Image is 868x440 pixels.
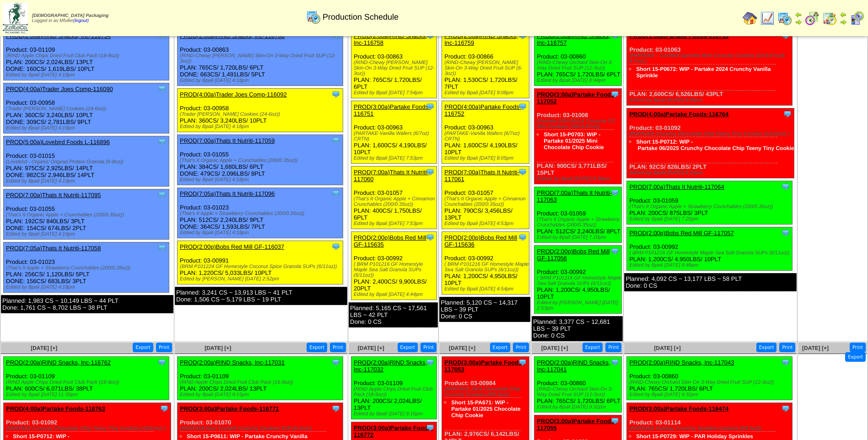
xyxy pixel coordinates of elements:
[537,235,621,240] div: Edited by Bpali [DATE] 7:20pm
[850,11,864,26] img: calendarcustomer.gif
[442,232,529,295] div: Product: 03-00992 PLAN: 1,200CS / 4,950LBS / 10PLT
[426,102,435,111] img: Tooltip
[6,284,169,290] div: Edited by Bpali [DATE] 4:18pm
[537,217,621,228] div: (That's It Organic Apple + Strawberry Crunchables (200/0.35oz))
[802,345,829,351] a: [DATE] [+]
[444,131,529,142] div: (PARTAKE-Vanilla Wafers (6/7oz) CRTN)
[180,158,343,163] div: (That's It Organic Apple + Crunchables (200/0.35oz))
[398,343,418,352] button: Export
[331,358,340,367] img: Tooltip
[178,30,343,86] div: Product: 03-00863 PLAN: 765CS / 1,720LBS / 6PLT DONE: 663CS / 1,491LBS / 5PLT
[605,343,621,352] button: Print
[6,392,169,397] div: Edited by Bpali [DATE] 11:30pm
[518,167,527,177] img: Tooltip
[354,424,433,438] a: PROD(3:00a)Partake Foods-116772
[537,275,621,286] div: ( BRM P101216 GF Homestyle Maple Sea Salt Granola SUPs (6/11oz))
[180,380,343,385] div: (RIND Apple Chips Dried Fruit Club Pack (18-9oz))
[426,423,435,432] img: Tooltip
[850,343,866,352] button: Print
[781,404,790,413] img: Tooltip
[426,358,435,367] img: Tooltip
[534,357,622,413] div: Product: 03-00860 PLAN: 765CS / 1,720LBS / 6PLT
[537,78,621,83] div: Edited by Bpali [DATE] 8:44pm
[534,30,622,86] div: Product: 03-00860 PLAN: 765CS / 1,720LBS / 6PLT
[331,404,340,413] img: Tooltip
[73,18,89,23] a: (logout)
[4,242,169,293] div: Product: 03-01023 PLAN: 256CS / 1,120LBS / 5PLT DONE: 156CS / 683LBS / 3PLT
[537,189,612,203] a: PROD(7:00a)Thats It Nutriti-117063
[518,233,527,242] img: Tooltip
[444,386,529,397] div: (PARTAKE 2024 Chocolate Chip Crunchy Cookies (6/5.5oz))
[6,72,169,78] div: Edited by Bpali [DATE] 4:19pm
[582,343,603,352] button: Export
[351,30,437,98] div: Product: 03-00863 PLAN: 765CS / 1,720LBS / 6PLT
[175,287,347,305] div: Planned: 3,241 CS ~ 13,913 LBS ~ 41 PLT Done: 1,506 CS ~ 5,179 LBS ~ 19 PLT
[629,405,728,412] a: PROD(3:00a)Partake Foods-116474
[777,11,792,26] img: calendarprod.gif
[354,386,437,397] div: (RIND Apple Chips Dried Fruit Club Pack (18-9oz))
[451,399,520,419] a: Short 15-PA671: WIP - Partake 01/2025 Chocolate Chip Cookie
[426,167,435,177] img: Tooltip
[157,190,167,199] img: Tooltip
[636,139,794,151] a: Short 15-P0712: WIP ‐ Partake 06/2025 Crunchy Chocolate Chip Teeny Tiny Cookie
[537,359,610,373] a: PROD(2:00a)RIND Snacks, Inc-117041
[743,11,757,26] img: home.gif
[629,392,792,397] div: Edited by Bpali [DATE] 9:32pm
[351,232,437,300] div: Product: 03-00992 PLAN: 2,400CS / 9,900LBS / 20PLT
[6,86,113,92] a: PROD(4:00a)Trader Joes Comp-116090
[1,295,173,313] div: Planned: 1,983 CS ~ 10,149 LBS ~ 44 PLT Done: 1,761 CS ~ 8,702 LBS ~ 38 PLT
[6,359,111,366] a: PROD(2:00a)RIND Snacks, Inc-116762
[444,262,529,273] div: ( BRM P101216 GF Homestyle Maple Sea Salt Granola SUPs (6/11oz))
[180,276,343,282] div: Edited by [PERSON_NAME] [DATE] 2:52pm
[180,359,285,366] a: PROD(2:00a)RIND Snacks, Inc-117031
[444,221,529,226] div: Edited by Bpali [DATE] 4:53pm
[518,358,527,367] img: Tooltip
[354,262,437,278] div: ( BRM P101216 GF Homestyle Maple Sea Salt Granola SUPs (6/11oz))
[534,89,622,184] div: Product: 03-01008 PLAN: 900CS / 3,771LBS / 15PLT
[4,357,169,400] div: Product: 03-01109 PLAN: 600CS / 6,071LBS / 38PLT
[840,18,847,26] img: arrowright.gif
[629,250,792,256] div: ( BRM P101216 GF Homestyle Maple Sea Salt Granola SUPs (6/11oz))
[32,13,108,18] span: [DEMOGRAPHIC_DATA] Packaging
[629,359,734,366] a: PROD(2:00a)RIND Snacks, Inc-117043
[6,212,169,218] div: (That's It Organic Apple + Crunchables (200/0.35oz))
[306,10,321,24] img: calendarprod.gif
[354,221,437,226] div: Edited by Bpali [DATE] 7:53pm
[358,345,384,351] a: [DATE] [+]
[629,204,792,209] div: (That's It Organic Apple + Strawberry Crunchables (200/0.35oz))
[354,411,437,417] div: Edited by Bpali [DATE] 9:16pm
[180,426,343,431] div: (PARTAKE Mini Confetti Crunchy Cookies SUP (8‐3oz) )
[781,358,790,367] img: Tooltip
[795,18,802,26] img: arrowright.gif
[6,178,169,184] div: Edited by Bpali [DATE] 4:19pm
[840,11,847,18] img: arrowleft.gif
[6,245,101,252] a: PROD(7:05a)Thats It Nutriti-117058
[610,90,620,99] img: Tooltip
[4,30,169,80] div: Product: 03-01109 PLAN: 200CS / 2,024LBS / 13PLT DONE: 160CS / 1,619LBS / 10PLT
[627,181,793,225] div: Product: 03-01059 PLAN: 200CS / 875LBS / 3PLT
[795,11,802,18] img: arrowleft.gif
[180,264,343,269] div: (BRM P101224 GF Homestyle Coconut Spice Granola SUPs (6/11oz))
[180,91,287,98] a: PROD(4:00a)Trader Joes Comp-116092
[6,405,105,412] a: PROD(4:00a)Partake Foods-116763
[354,103,431,117] a: PROD(3:00a)Partake Foods-116751
[654,345,681,351] a: [DATE] [+]
[160,404,169,413] img: Tooltip
[779,343,795,352] button: Print
[629,131,794,137] div: (PARTAKE Crunchy Chocolate Chip Teeny Tiny Cookies (12/12oz) )
[4,189,169,240] div: Product: 03-01055 PLAN: 192CS / 840LBS / 3PLT DONE: 154CS / 674LBS / 2PLT
[442,166,529,229] div: Product: 03-01057 PLAN: 790CS / 3,456LBS / 13PLT
[537,60,621,71] div: (RIND-Chewy Orchard Skin-On 3-Way Dried Fruit SUP (12-3oz))
[627,357,793,400] div: Product: 03-00860 PLAN: 765CS / 1,720LBS / 6PLT
[541,345,568,351] a: [DATE] [+]
[205,345,231,351] a: [DATE] [+]
[534,246,622,314] div: Product: 03-00992 PLAN: 1,200CS / 4,950LBS / 10PLT
[845,352,866,362] button: Export
[629,216,792,222] div: Edited by Bpali [DATE] 7:20pm
[627,30,793,106] div: Product: 03-01063 PLAN: 2,600CS / 6,526LBS / 43PLT
[180,190,275,197] a: PROD(7:05a)Thats It Nutriti-117096
[444,169,519,182] a: PROD(7:00a)Thats It Nutriti-117061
